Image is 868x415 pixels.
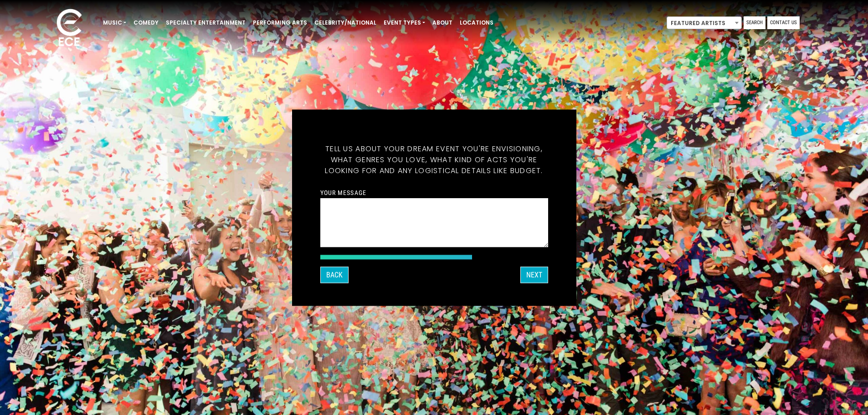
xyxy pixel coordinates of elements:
a: Search [744,16,765,29]
a: Comedy [130,15,162,31]
button: Back [320,266,349,283]
a: Locations [456,15,497,31]
a: Celebrity/National [311,15,380,31]
a: Specialty Entertainment [162,15,249,31]
span: Featured Artists [667,16,742,29]
a: Event Types [380,15,429,31]
span: Featured Artists [667,17,741,30]
a: Performing Arts [249,15,311,31]
a: Contact Us [767,16,800,29]
a: Music [99,15,130,31]
a: About [429,15,456,31]
label: Your message [320,188,366,196]
img: ece_new_logo_whitev2-1.png [46,6,92,51]
button: Next [520,266,548,283]
h5: Tell us about your dream event you're envisioning, what genres you love, what kind of acts you're... [320,132,548,187]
